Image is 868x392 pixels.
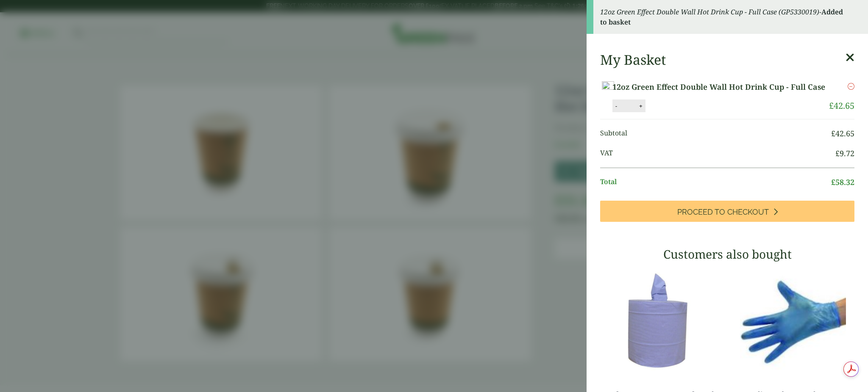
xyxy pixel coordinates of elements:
span: £ [829,100,834,111]
bdi: 42.65 [831,128,854,138]
span: Proceed to Checkout [677,207,769,217]
span: Subtotal [600,128,831,139]
a: Remove this item [848,81,854,91]
h3: Customers also bought [600,247,854,262]
bdi: 9.72 [835,148,854,158]
bdi: 58.32 [831,177,854,187]
em: 12oz Green Effect Double Wall Hot Drink Cup - Full Case (GP5330019) [600,7,819,17]
span: £ [831,177,835,187]
img: 4130015J-Blue-Vinyl-Powder-Free-Gloves-Medium [732,268,854,373]
span: VAT [600,148,835,159]
h2: My Basket [600,52,666,68]
button: - [613,102,620,110]
img: 3630017-2-Ply-Blue-Centre-Feed-104m [600,268,723,373]
a: 12oz Green Effect Double Wall Hot Drink Cup - Full Case [612,81,827,93]
bdi: 42.65 [829,100,854,111]
span: Total [600,177,831,188]
span: £ [835,148,840,158]
a: Proceed to Checkout [600,201,854,222]
span: £ [831,128,835,138]
button: + [637,102,645,110]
